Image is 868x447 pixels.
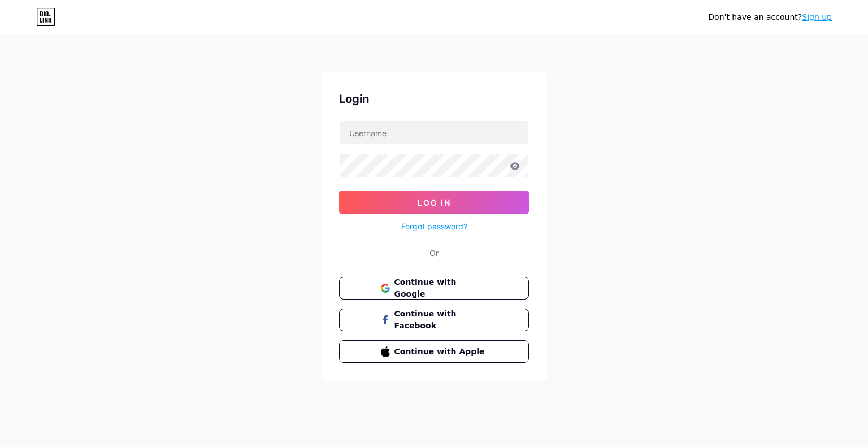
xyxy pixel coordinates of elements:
[339,90,529,107] div: Login
[401,220,467,232] a: Forgot password?
[394,276,488,300] span: Continue with Google
[339,309,529,331] button: Continue with Facebook
[394,308,488,332] span: Continue with Facebook
[394,346,488,358] span: Continue with Apple
[429,247,439,259] div: Or
[340,121,528,144] input: Username
[708,11,832,23] div: Don't have an account?
[802,12,832,21] a: Sign up
[418,198,451,207] span: Log In
[339,191,529,214] button: Log In
[339,277,529,300] button: Continue with Google
[339,340,529,363] button: Continue with Apple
